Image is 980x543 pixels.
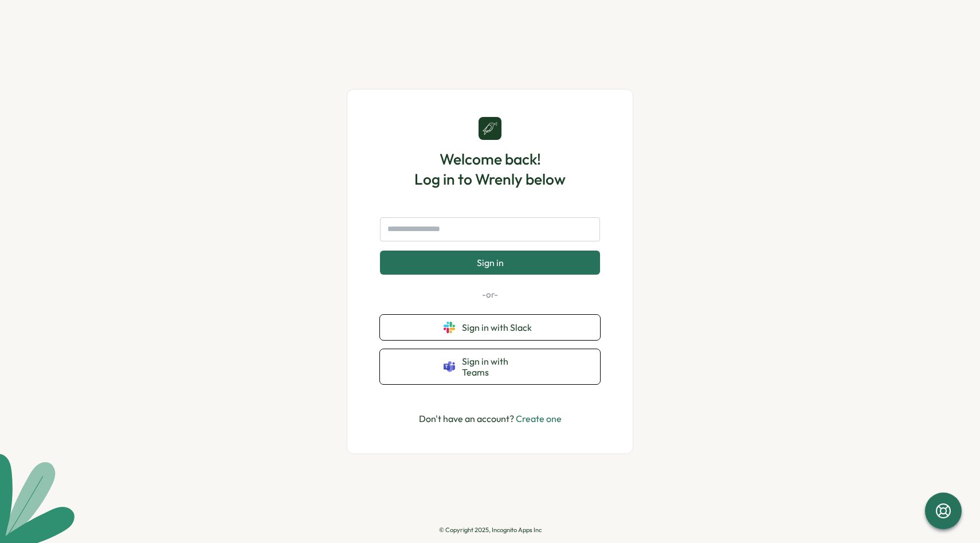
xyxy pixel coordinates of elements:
[380,251,600,275] button: Sign in
[477,257,504,268] span: Sign in
[380,349,600,384] button: Sign in with Teams
[380,288,600,301] p: -or-
[516,413,562,424] a: Create one
[380,315,600,340] button: Sign in with Slack
[419,412,562,426] p: Don't have an account?
[439,526,542,534] p: © Copyright 2025, Incognito Apps Inc
[414,149,566,189] h1: Welcome back! Log in to Wrenly below
[462,356,536,377] span: Sign in with Teams
[462,322,536,333] span: Sign in with Slack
